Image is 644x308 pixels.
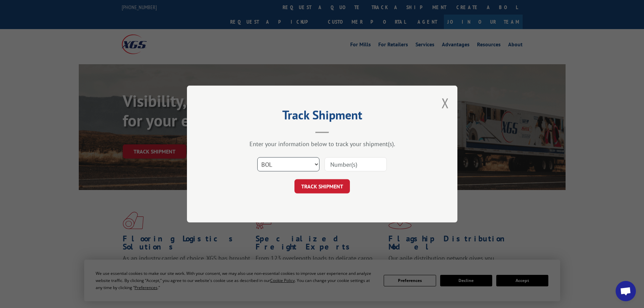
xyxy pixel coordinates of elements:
h2: Track Shipment [221,110,424,123]
div: Enter your information below to track your shipment(s). [221,140,424,148]
button: Close modal [442,94,449,112]
button: TRACK SHIPMENT [294,179,350,193]
div: Open chat [616,281,636,301]
input: Number(s) [325,157,387,171]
